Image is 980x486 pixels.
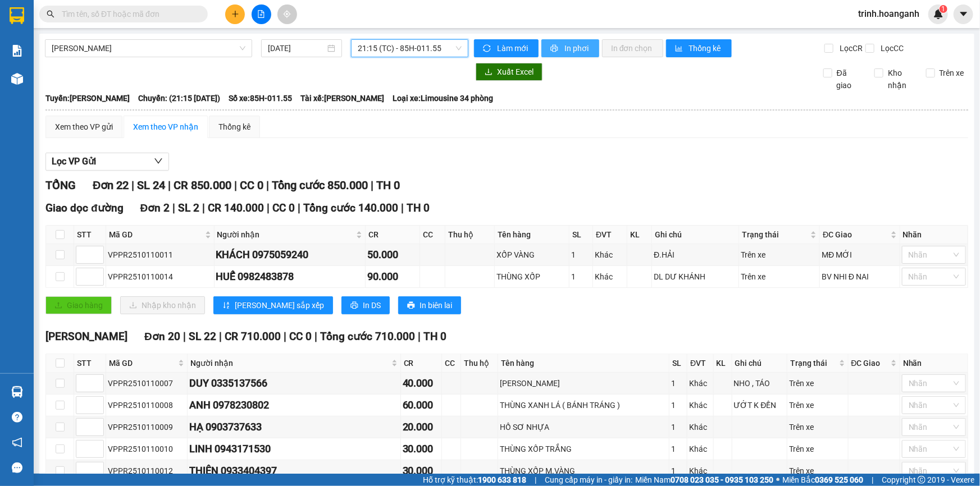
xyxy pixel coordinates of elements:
[790,357,837,369] span: Trạng thái
[496,249,567,261] div: XỐP VÀNG
[675,44,685,53] span: bar-chart
[189,330,216,343] span: SL 22
[371,178,373,192] span: |
[671,465,685,477] div: 1
[407,201,430,214] span: TH 0
[109,228,203,241] span: Mã GD
[734,399,785,411] div: ƯỚT K ĐỀN
[216,269,363,285] div: HUẾ 0982483878
[571,249,591,261] div: 1
[689,421,711,433] div: Khác
[671,377,685,389] div: 1
[189,375,398,391] div: DUY 0335137566
[108,443,185,455] div: VPPR2510110010
[12,437,22,448] span: notification
[320,330,415,343] span: Tổng cước 710.000
[498,354,669,373] th: Tên hàng
[108,270,212,283] div: VPPR2510110014
[652,226,739,244] th: Ghi chú
[478,475,526,484] strong: 1900 633 818
[485,68,493,77] span: download
[367,269,418,285] div: 90.000
[398,296,461,314] button: printerIn biên lai
[550,44,560,53] span: printer
[108,399,185,411] div: VPPR2510110008
[298,201,300,214] span: |
[314,330,317,343] span: |
[423,474,526,486] span: Hỗ trợ kỹ thuật:
[229,92,292,104] span: Số xe: 85H-011.55
[272,201,295,214] span: CC 0
[225,4,245,24] button: plus
[635,474,773,486] span: Miền Nam
[168,178,171,192] span: |
[835,42,864,54] span: Lọc CR
[189,397,398,413] div: ANH 0978230802
[689,443,711,455] div: Khác
[289,330,312,343] span: CC 0
[671,443,685,455] div: 1
[108,377,185,389] div: VPPR2510110007
[445,226,495,244] th: Thu hộ
[687,354,713,373] th: ĐVT
[883,67,917,91] span: Kho nhận
[12,412,22,423] span: question-circle
[420,226,445,244] th: CC
[941,5,945,13] span: 1
[93,178,129,192] span: Đơn 22
[689,42,723,54] span: Thống kê
[822,249,898,261] div: MĐ MỚI
[403,397,440,413] div: 60.000
[497,42,530,54] span: Làm mới
[376,178,400,192] span: TH 0
[851,357,888,369] span: ĐC Giao
[418,330,421,343] span: |
[714,354,732,373] th: KL
[500,465,667,477] div: THÙNG XỐP M.VÀNG
[918,476,926,484] span: copyright
[541,39,599,57] button: printerIn phơi
[442,354,461,373] th: CC
[363,299,381,311] span: In DS
[12,462,22,473] span: message
[403,419,440,435] div: 20.000
[11,73,23,85] img: warehouse-icon
[108,249,212,261] div: VPPR2510110011
[62,8,194,20] input: Tìm tên, số ĐT hoặc mã đơn
[403,375,440,391] div: 40.000
[595,249,625,261] div: Khác
[10,7,24,24] img: logo-vxr
[500,443,667,455] div: THÙNG XỐP TRẮNG
[45,94,130,103] b: Tuyến: [PERSON_NAME]
[903,228,965,241] div: Nhãn
[959,9,969,19] span: caret-down
[741,270,818,283] div: Trên xe
[45,296,112,314] button: uploadGiao hàng
[240,178,263,192] span: CC 0
[671,399,685,411] div: 1
[144,330,180,343] span: Đơn 20
[257,10,265,18] span: file-add
[500,377,667,389] div: [PERSON_NAME]
[789,421,846,433] div: Trên xe
[52,40,245,57] span: Phan Rang - Hồ Chí Minh
[403,463,440,479] div: 30.000
[45,330,127,343] span: [PERSON_NAME]
[669,354,687,373] th: SL
[190,357,389,369] span: Người nhận
[654,270,737,283] div: DL DƯ KHÁNH
[671,421,685,433] div: 1
[267,201,270,214] span: |
[666,39,732,57] button: bar-chartThống kê
[47,10,54,18] span: search
[500,399,667,411] div: THÙNG XANH LÁ ( BÁNH TRÁNG )
[216,247,363,263] div: KHÁCH 0975059240
[268,42,325,54] input: 11/10/2025
[108,465,185,477] div: VPPR2510110012
[52,154,96,168] span: Lọc VP Gửi
[822,270,898,283] div: BV NHI Đ NAI
[283,10,291,18] span: aim
[225,330,281,343] span: CR 710.000
[627,226,652,244] th: KL
[11,386,23,398] img: warehouse-icon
